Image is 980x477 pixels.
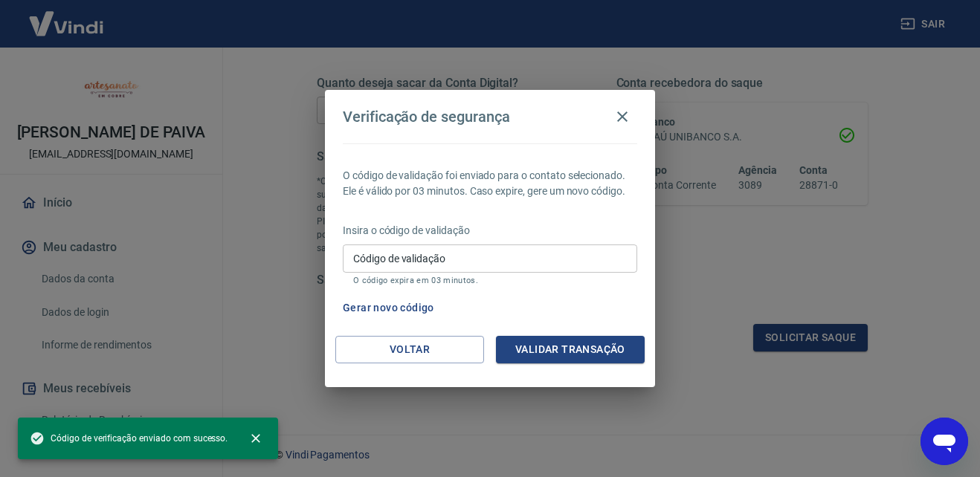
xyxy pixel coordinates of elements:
button: Validar transação [496,336,645,363]
button: Gerar novo código [337,294,440,322]
h4: Verificação de segurança [343,108,510,126]
p: Insira o código de validação [343,223,637,238]
p: O código de validação foi enviado para o contato selecionado. Ele é válido por 03 minutos. Caso e... [343,168,637,199]
span: Código de verificação enviado com sucesso. [30,431,228,446]
button: Voltar [335,336,484,363]
p: O código expira em 03 minutos. [353,276,627,285]
button: close [239,422,272,455]
iframe: Botão para abrir a janela de mensagens [921,418,968,465]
